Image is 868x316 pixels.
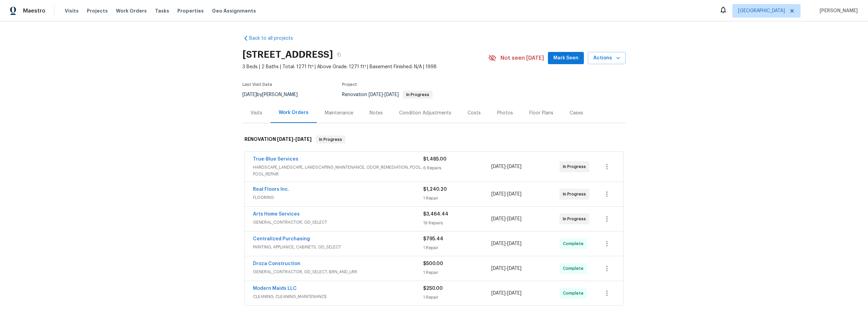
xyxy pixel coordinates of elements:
[253,187,289,192] a: Real Floors Inc.
[370,110,383,116] div: Notes
[507,291,521,296] span: [DATE]
[563,290,586,297] span: Complete
[253,212,300,217] a: Arts Home Services
[242,91,306,99] div: by [PERSON_NAME]
[251,110,262,116] div: Visits
[588,52,626,64] button: Actions
[563,265,586,272] span: Complete
[384,92,399,97] span: [DATE]
[491,240,521,247] span: -
[369,92,399,97] span: -
[242,129,626,150] div: RENOVATION [DATE]-[DATE]In Progress
[65,7,79,14] span: Visits
[491,217,506,221] span: [DATE]
[491,192,506,197] span: [DATE]
[468,110,481,116] div: Costs
[242,92,257,97] span: [DATE]
[529,110,553,116] div: Floor Plans
[253,194,423,201] span: FLOORING
[423,269,491,276] div: 1 Repair
[423,220,491,226] div: 19 Repairs
[423,244,491,251] div: 1 Repair
[593,54,620,62] span: Actions
[177,7,204,14] span: Properties
[242,63,488,70] span: 3 Beds | 2 Baths | Total: 1271 ft² | Above Grade: 1271 ft² | Basement Finished: N/A | 1998
[279,109,309,116] div: Work Orders
[23,7,45,14] span: Maestro
[253,244,423,250] span: PAINTING, APPLIANCE, CABINETS, OD_SELECT
[342,82,357,87] span: Project
[491,191,521,198] span: -
[507,164,521,169] span: [DATE]
[563,191,589,198] span: In Progress
[563,163,589,170] span: In Progress
[242,51,333,58] h2: [STREET_ADDRESS]
[295,137,312,142] span: [DATE]
[423,261,443,266] span: $500.00
[553,54,578,62] span: Mark Seen
[242,35,308,42] a: Back to all projects
[244,135,312,144] h6: RENOVATION
[423,286,443,291] span: $250.00
[491,266,506,271] span: [DATE]
[253,164,423,178] span: HARDSCAPE_LANDSCAPE, LANDSCAPING_MAINTENANCE, ODOR_REMEDIATION, POOL, POOL_REPAIR
[507,266,521,271] span: [DATE]
[491,290,521,297] span: -
[423,187,447,192] span: $1,240.20
[253,237,310,241] a: Centralized Purchasing
[369,92,383,97] span: [DATE]
[253,293,423,300] span: CLEANING, CLEANING_MAINTENANCE
[316,136,345,143] span: In Progress
[277,137,312,142] span: -
[399,110,451,116] div: Condition Adjustments
[570,110,583,116] div: Cases
[507,217,521,221] span: [DATE]
[253,286,297,291] a: Modern Maids LLC
[253,268,423,275] span: GENERAL_CONTRACTOR, OD_SELECT, BRN_AND_LRR
[423,212,448,217] span: $3,464.44
[423,237,443,241] span: $795.44
[87,7,108,14] span: Projects
[491,241,506,246] span: [DATE]
[491,216,521,222] span: -
[253,157,298,162] a: True-Blue Services
[253,261,300,266] a: Droza Construction
[491,265,521,272] span: -
[325,110,353,116] div: Maintenance
[563,216,589,222] span: In Progress
[253,219,423,226] span: GENERAL_CONTRACTOR, OD_SELECT
[403,93,432,97] span: In Progress
[423,157,447,162] span: $1,485.00
[507,192,521,197] span: [DATE]
[116,7,147,14] span: Work Orders
[507,241,521,246] span: [DATE]
[333,49,345,61] button: Copy Address
[491,164,506,169] span: [DATE]
[738,7,785,14] span: [GEOGRAPHIC_DATA]
[212,7,256,14] span: Geo Assignments
[497,110,513,116] div: Photos
[342,92,433,97] span: Renovation
[277,137,293,142] span: [DATE]
[423,165,491,171] div: 6 Repairs
[491,163,521,170] span: -
[817,7,858,14] span: [PERSON_NAME]
[500,55,544,61] span: Not seen [DATE]
[155,8,169,13] span: Tasks
[548,52,584,64] button: Mark Seen
[242,82,272,87] span: Last Visit Date
[423,195,491,202] div: 1 Repair
[563,240,586,247] span: Complete
[423,294,491,301] div: 1 Repair
[491,291,506,296] span: [DATE]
